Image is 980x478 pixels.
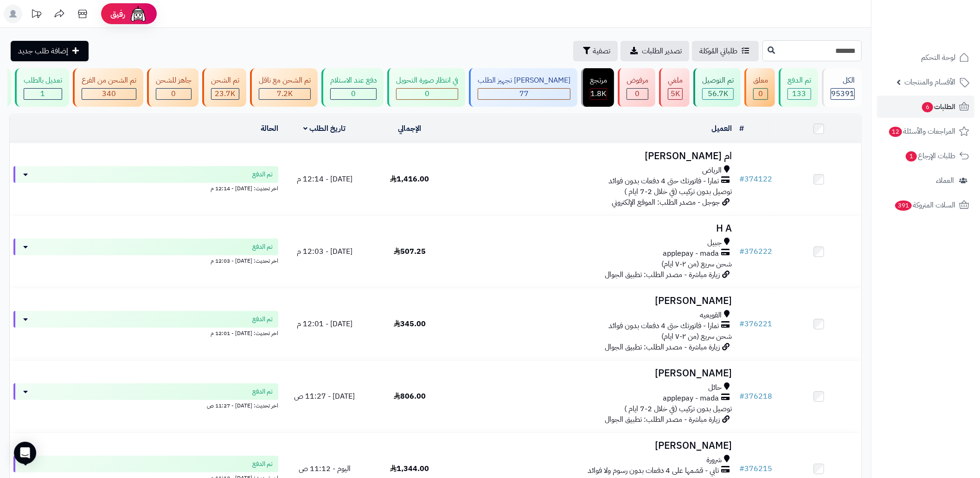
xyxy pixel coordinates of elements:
div: اخر تحديث: [DATE] - 12:14 م [13,183,278,193]
a: العميل [711,123,732,134]
span: تم الدفع [252,242,273,252]
a: طلبات الإرجاع1 [877,145,974,167]
div: 4984 [668,89,682,99]
div: 56719 [703,89,733,99]
span: السلات المتروكة [894,199,955,212]
span: # [739,463,744,474]
div: الكل [831,75,855,86]
div: 1 [24,89,62,99]
span: تم الدفع [252,315,273,324]
a: إضافة طلب جديد [11,41,89,61]
span: الطلبات [921,100,955,113]
span: [DATE] - 12:03 م [297,246,352,257]
span: شحن سريع (من ٢-٧ ايام) [661,331,732,342]
a: #374122 [739,174,772,185]
div: 340 [82,89,136,99]
span: applepay - mada [663,248,719,259]
span: اليوم - 11:12 ص [299,463,351,474]
span: جبيل [707,238,722,248]
a: #376222 [739,246,772,257]
div: 1813 [590,89,607,99]
div: معلق [753,75,768,86]
h3: [PERSON_NAME] [456,296,732,306]
a: السلات المتروكة391 [877,194,974,216]
span: زيارة مباشرة - مصدر الطلب: تطبيق الجوال [605,342,720,353]
a: مرفوض 0 [616,68,657,107]
div: تعديل بالطلب [24,75,62,86]
span: تصدير الطلبات [642,45,682,57]
span: زيارة مباشرة - مصدر الطلب: تطبيق الجوال [605,269,720,280]
div: دفع عند الاستلام [330,75,377,86]
span: تابي - قسّمها على 4 دفعات بدون رسوم ولا فوائد [588,465,719,476]
span: رفيق [110,8,125,19]
span: 391 [895,200,912,211]
a: تم الشحن مع ناقل 7.2K [248,68,320,107]
a: معلق 0 [743,68,777,107]
h3: [PERSON_NAME] [456,368,732,379]
div: تم الشحن من الفرع [82,75,136,86]
div: [PERSON_NAME] تجهيز الطلب [478,75,570,86]
div: مرتجع [590,75,607,86]
div: 133 [788,89,811,99]
img: ai-face.png [129,5,147,23]
span: تمارا - فاتورتك حتى 4 دفعات بدون فوائد [608,321,719,331]
a: تحديثات المنصة [25,5,48,26]
a: تصدير الطلبات [621,41,689,61]
span: إضافة طلب جديد [18,45,68,57]
div: 0 [754,89,768,99]
div: تم الشحن [211,75,239,86]
span: طلباتي المُوكلة [699,45,737,57]
div: في انتظار صورة التحويل [396,75,458,86]
span: 1.8K [591,88,607,99]
a: الكل95391 [820,68,864,107]
span: زيارة مباشرة - مصدر الطلب: تطبيق الجوال [605,414,720,425]
a: #376218 [739,391,772,402]
span: 77 [519,88,529,99]
span: شرورة [706,455,722,465]
a: طلباتي المُوكلة [692,41,759,61]
span: 0 [425,88,429,99]
span: 7.2K [277,88,293,99]
span: الرياض [702,165,722,176]
div: تم الشحن مع ناقل [259,75,311,86]
span: # [739,391,744,402]
a: #376221 [739,318,772,329]
span: 0 [635,88,640,99]
div: 77 [478,89,570,99]
span: [DATE] - 12:14 م [297,174,352,185]
span: 345.00 [394,318,426,329]
a: في انتظار صورة التحويل 0 [385,68,467,107]
span: # [739,246,744,257]
span: 0 [172,88,176,99]
span: لوحة التحكم [921,51,955,64]
span: 1,416.00 [390,174,429,185]
span: applepay - mada [663,393,719,404]
a: المراجعات والأسئلة12 [877,120,974,142]
span: 23.7K [215,88,236,99]
span: 133 [793,88,807,99]
a: دفع عند الاستلام 0 [320,68,385,107]
a: العملاء [877,169,974,192]
a: تم الشحن 23.7K [200,68,248,107]
a: مرتجع 1.8K [579,68,616,107]
span: 340 [102,88,116,99]
span: # [739,318,744,329]
div: 0 [627,89,648,99]
h3: [PERSON_NAME] [456,440,732,451]
a: الإجمالي [398,123,421,134]
a: لوحة التحكم [877,46,974,69]
a: تم التوصيل 56.7K [692,68,743,107]
div: تم التوصيل [702,75,734,86]
div: مرفوض [627,75,648,86]
div: تم الدفع [788,75,811,86]
span: القويعيه [700,310,722,321]
span: 1 [906,151,917,161]
span: تمارا - فاتورتك حتى 4 دفعات بدون فوائد [608,176,719,187]
a: الحالة [261,123,278,134]
span: المراجعات والأسئلة [888,125,955,138]
h3: H A [456,223,732,234]
span: العملاء [936,174,954,187]
div: اخر تحديث: [DATE] - 11:27 ص [13,400,278,410]
span: طلبات الإرجاع [905,149,955,162]
span: 0 [351,88,356,99]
